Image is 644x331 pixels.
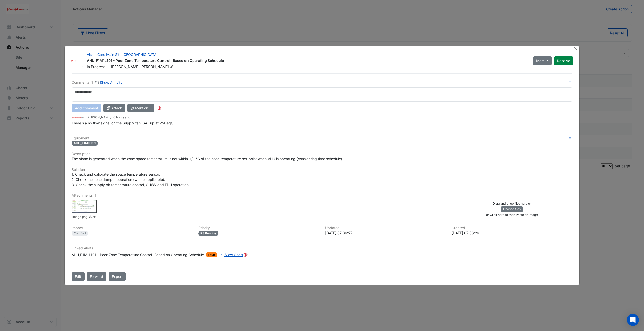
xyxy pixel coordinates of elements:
small: or Click here to then Paste an image [486,213,538,217]
h6: Priority [198,226,319,230]
button: Attach [103,104,125,112]
span: 1. Check and calibrate the space temperature sensor. 2. Check the zone damper operation (where ap... [72,172,190,187]
img: JnJ Vision Care [71,58,83,63]
div: AHU_F1M1L191 - Poor Zone Temperature Control- Based on Operating Schedule [72,252,204,257]
a: Export [109,272,126,281]
div: Comments: 1 [72,80,123,85]
h6: Description [72,152,572,156]
span: More [536,58,545,63]
a: Vision Care Main Site [GEOGRAPHIC_DATA] [87,52,158,57]
button: Choose files [501,206,523,212]
span: 2025-09-30 07:36:27 [113,115,130,119]
div: Tooltip anchor [157,106,162,110]
span: The alarm is generated when the zone space temperature is not within +/-1°C of the zone temperatu... [72,157,343,161]
h6: Solution [72,168,572,172]
span: View Chart [225,253,243,257]
div: AHU_F1M1L191 - Poor Zone Temperature Control- Based on Operating Schedule [87,58,527,64]
img: JnJ Vision Care [72,115,84,120]
h6: Updated [325,226,446,230]
span: -> [106,64,110,69]
button: Show Activity [95,80,123,85]
div: [DATE] 07:36:26 [452,230,572,236]
span: [PERSON_NAME] [140,64,175,69]
small: image.png [72,215,87,220]
h6: Created [452,226,572,230]
span: There's a no flow signal on the Supply fan. SAT up at 25DegC. [72,121,174,125]
div: Open Intercom Messenger [627,314,639,326]
a: Download [88,215,92,220]
button: Close [573,46,578,51]
div: [DATE] 07:36:27 [325,230,446,236]
h6: Equipment [72,136,572,140]
div: Tooltip anchor [243,253,248,257]
button: More [533,56,552,65]
span: In Progress [87,64,105,69]
div: P3 Routine [198,231,218,236]
span: AHU_F1M1L191 [72,141,98,146]
h6: Impact [72,226,192,230]
small: Drag and drop files here or [493,202,531,205]
button: Resolve [554,56,573,65]
div: Comfort [72,231,88,236]
button: Forward [87,272,106,281]
h6: Linked Alerts [72,246,572,250]
small: [PERSON_NAME] - [86,115,130,120]
span: [PERSON_NAME] [111,64,139,69]
button: @ Mention [127,104,154,112]
a: Copy link to clipboard [92,215,96,220]
span: Fault [206,252,217,257]
a: View Chart [218,252,243,257]
button: Edit [72,272,85,281]
div: image.png [72,199,97,214]
h6: Attachments: 1 [72,193,572,198]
